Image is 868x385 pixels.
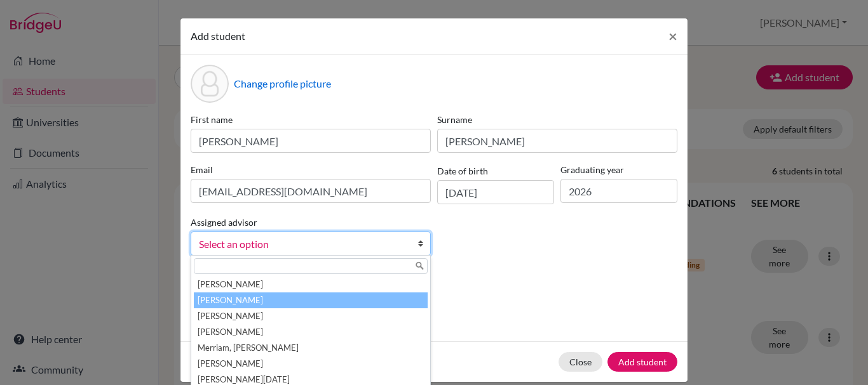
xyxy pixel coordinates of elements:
span: Add student [191,30,245,42]
span: × [668,27,677,45]
input: dd/mm/yyyy [437,180,554,204]
span: Select an option [199,236,406,252]
label: Date of birth [437,164,488,178]
li: Merriam, [PERSON_NAME] [194,340,428,356]
label: Email [191,163,431,176]
li: [PERSON_NAME] [194,308,428,324]
label: Graduating year [560,163,677,176]
li: [PERSON_NAME] [194,292,428,308]
div: Profile picture [191,65,229,103]
label: Surname [437,113,677,126]
label: First name [191,113,431,126]
button: Add student [607,352,677,372]
button: Close [559,352,602,372]
li: [PERSON_NAME] [194,324,428,340]
button: Close [658,18,688,54]
p: Parents [191,276,677,291]
li: [PERSON_NAME] [194,277,428,292]
li: [PERSON_NAME] [194,356,428,372]
label: Assigned advisor [191,216,257,229]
